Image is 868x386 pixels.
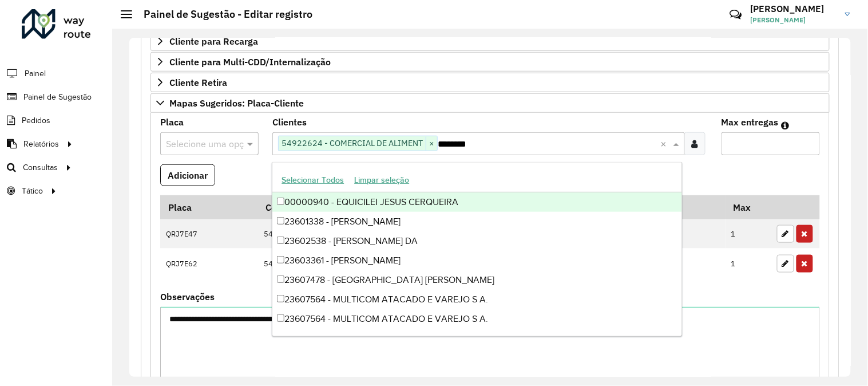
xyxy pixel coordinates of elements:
div: 00000940 - EQUICILEI JESUS CERQUEIRA [272,192,681,212]
a: Cliente para Recarga [150,31,830,51]
button: Adicionar [160,164,215,186]
div: 23607478 - [GEOGRAPHIC_DATA] [PERSON_NAME] [272,270,681,290]
span: 54922624 - COMERCIAL DE ALIMENT [279,136,426,150]
span: Pedidos [22,115,50,127]
span: Cliente para Recarga [169,37,258,46]
ng-dropdown-panel: Options list [272,162,682,337]
h3: [PERSON_NAME] [751,3,837,14]
th: Max [726,195,771,219]
label: Placa [160,115,184,129]
td: 54922624 [257,219,513,249]
span: × [426,137,437,151]
span: Mapas Sugeridos: Placa-Cliente [169,99,304,108]
span: Cliente Retira [169,78,227,87]
h2: Painel de Sugestão - Editar registro [132,8,312,21]
span: Consultas [23,162,58,174]
span: Painel [25,68,46,80]
span: Painel de Sugestão [23,91,92,103]
em: Máximo de clientes que serão colocados na mesma rota com os clientes informados [782,121,790,130]
button: Selecionar Todos [276,171,349,189]
span: Relatórios [23,138,59,150]
td: 54922624 [257,249,513,278]
a: Cliente Retira [150,73,830,92]
span: Cliente para Multi-CDD/Internalização [169,57,331,66]
div: 23602538 - [PERSON_NAME] DA [272,231,681,251]
td: 1 [726,249,771,278]
a: Cliente para Multi-CDD/Internalização [150,52,830,72]
a: Contato Rápido [723,2,748,27]
span: Clear all [661,137,671,151]
th: Placa [160,195,257,219]
th: Código Cliente [257,195,513,219]
a: Mapas Sugeridos: Placa-Cliente [150,93,830,113]
div: 23607564 - MULTICOM ATACADO E VAREJO S A. [272,309,681,329]
div: 23601338 - [PERSON_NAME] [272,212,681,231]
td: QRJ7E47 [160,219,257,249]
td: 1 [726,219,771,249]
div: 23607719 - SENDAS DISTRIBUIDORA S A [272,329,681,348]
label: Max entregas [722,115,779,129]
div: 23603361 - [PERSON_NAME] [272,251,681,270]
span: [PERSON_NAME] [751,15,837,25]
span: Tático [22,185,43,197]
button: Limpar seleção [349,171,414,189]
label: Clientes [272,115,307,129]
div: 23607564 - MULTICOM ATACADO E VAREJO S A. [272,290,681,309]
td: QRJ7E62 [160,249,257,278]
label: Observações [160,290,215,304]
